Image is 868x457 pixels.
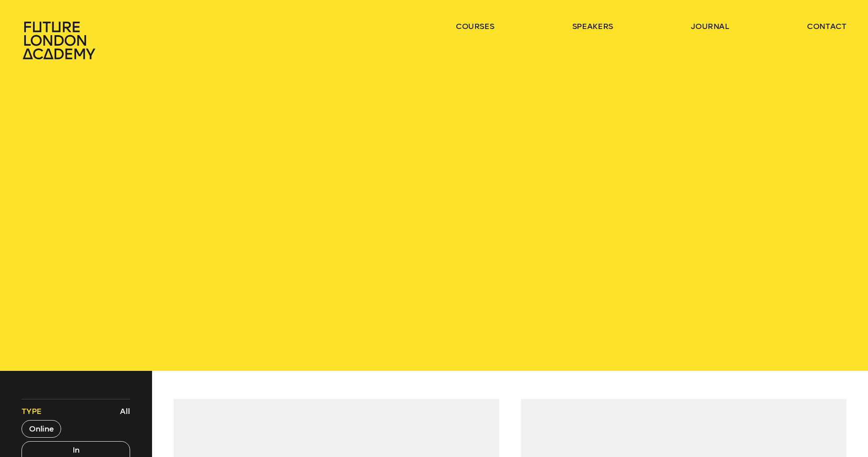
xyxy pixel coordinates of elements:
a: journal [691,21,729,32]
button: Online [22,420,61,438]
h1: our Programmes and courses [22,190,846,306]
a: contact [807,21,846,32]
a: speakers [572,21,613,32]
a: courses [456,21,494,32]
span: Type [22,406,42,417]
button: All [118,404,132,419]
